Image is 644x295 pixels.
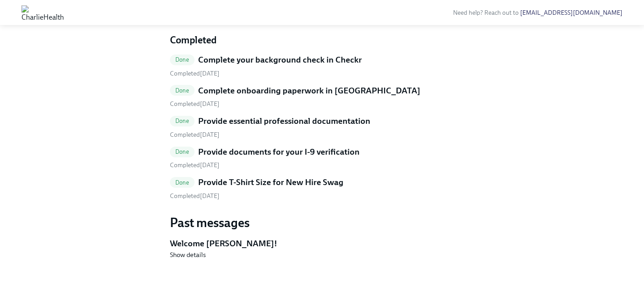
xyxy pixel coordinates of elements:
a: DoneProvide documents for your I-9 verification Completed[DATE] [170,146,474,170]
h5: Provide documents for your I-9 verification [198,146,360,158]
span: Need help? Reach out to [453,9,623,17]
button: Show details [170,250,206,259]
img: CharlieHealth [21,5,64,20]
h3: Past messages [170,215,474,231]
span: Tuesday, July 29th 2025, 2:38 pm [170,100,220,108]
span: Done [170,148,195,155]
span: Done [170,179,195,186]
span: Tuesday, August 5th 2025, 1:50 pm [170,131,220,139]
span: Done [170,87,195,94]
a: DoneComplete onboarding paperwork in [GEOGRAPHIC_DATA] Completed[DATE] [170,85,474,109]
a: DoneComplete your background check in Checkr Completed[DATE] [170,54,474,78]
h4: Completed [170,34,474,47]
h5: Provide essential professional documentation [198,115,370,127]
span: Tuesday, July 29th 2025, 3:07 pm [170,161,220,169]
span: Done [170,56,195,63]
h5: Complete onboarding paperwork in [GEOGRAPHIC_DATA] [198,85,420,97]
h5: Welcome [PERSON_NAME]! [170,238,474,249]
h5: Provide T-Shirt Size for New Hire Swag [198,177,343,188]
h5: Complete your background check in Checkr [198,54,362,66]
span: Tuesday, July 29th 2025, 2:38 pm [170,192,220,200]
a: DoneProvide essential professional documentation Completed[DATE] [170,115,474,139]
span: Done [170,118,195,124]
a: [EMAIL_ADDRESS][DOMAIN_NAME] [520,9,623,17]
span: Tuesday, July 29th 2025, 10:43 am [170,70,220,77]
a: DoneProvide T-Shirt Size for New Hire Swag Completed[DATE] [170,177,474,200]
